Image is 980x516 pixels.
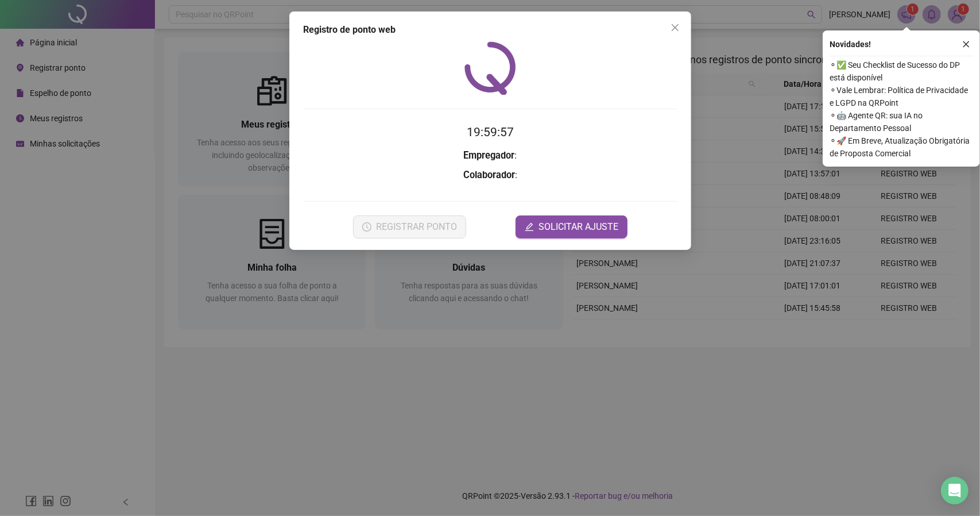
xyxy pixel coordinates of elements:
time: 19:59:57 [467,125,514,139]
span: SOLICITAR AJUSTE [539,220,618,234]
div: Open Intercom Messenger [941,477,969,505]
button: editSOLICITAR AJUSTE [516,215,627,238]
span: close [962,40,970,48]
button: Close [666,18,684,37]
div: Registro de ponto web [303,23,677,37]
button: REGISTRAR PONTO [353,215,466,238]
span: ⚬ 🚀 Em Breve, Atualização Obrigatória de Proposta Comercial [830,134,973,160]
span: edit [525,222,534,232]
h3: : [303,148,677,163]
span: ⚬ ✅ Seu Checklist de Sucesso do DP está disponível [830,59,973,84]
h3: : [303,168,677,183]
span: ⚬ Vale Lembrar: Política de Privacidade e LGPD na QRPoint [830,84,973,109]
span: close [671,23,680,32]
span: ⚬ 🤖 Agente QR: sua IA no Departamento Pessoal [830,109,973,134]
strong: Colaborador [463,170,515,180]
img: QRPoint [464,41,516,95]
strong: Empregador [463,150,514,161]
span: Novidades ! [830,38,871,51]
